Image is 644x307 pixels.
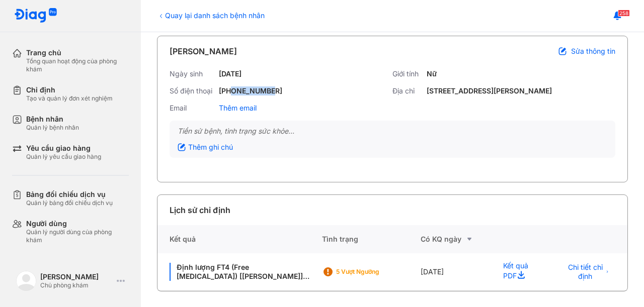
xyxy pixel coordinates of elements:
[14,8,57,24] img: logo
[571,47,615,56] span: Sửa thông tin
[170,263,310,281] div: Định lượng FT4 (Free [MEDICAL_DATA]) [[PERSON_NAME]]*, Hormone Kích Thích Tuyến Giáp (TSH) [[PERS...
[16,271,36,291] img: logo
[568,263,603,281] span: Chi tiết chỉ định
[170,104,215,113] div: Email
[26,57,129,73] div: Tổng quan hoạt động của phòng khám
[421,233,491,245] div: Có KQ ngày
[336,268,417,276] div: 5 Vượt ngưỡng
[322,225,421,253] div: Tình trạng
[427,69,437,78] div: Nữ
[26,153,101,161] div: Quản lý yêu cầu giao hàng
[219,69,242,78] div: [DATE]
[26,144,101,153] div: Yêu cầu giao hàng
[219,86,282,95] div: [PHONE_NUMBER]
[421,253,491,291] div: [DATE]
[561,264,615,280] button: Chi tiết chỉ định
[178,143,233,152] div: Thêm ghi chú
[26,85,113,94] div: Chỉ định
[170,204,230,216] div: Lịch sử chỉ định
[26,115,79,124] div: Bệnh nhân
[157,10,265,21] div: Quay lại danh sách bệnh nhân
[392,69,423,78] div: Giới tính
[170,86,215,95] div: Số điện thoại
[170,45,237,57] div: [PERSON_NAME]
[170,69,215,78] div: Ngày sinh
[26,190,113,199] div: Bảng đối chiếu dịch vụ
[219,104,257,113] div: Thêm email
[392,86,423,95] div: Địa chỉ
[157,225,322,253] div: Kết quả
[26,124,79,132] div: Quản lý bệnh nhân
[40,281,113,289] div: Chủ phòng khám
[26,48,129,57] div: Trang chủ
[26,94,113,103] div: Tạo và quản lý đơn xét nghiệm
[26,219,129,228] div: Người dùng
[40,272,113,281] div: [PERSON_NAME]
[491,253,549,291] div: Kết quả PDF
[26,228,129,244] div: Quản lý người dùng của phòng khám
[178,127,607,136] div: Tiền sử bệnh, tình trạng sức khỏe...
[618,10,630,17] span: 258
[26,199,113,207] div: Quản lý bảng đối chiếu dịch vụ
[427,86,552,95] div: [STREET_ADDRESS][PERSON_NAME]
